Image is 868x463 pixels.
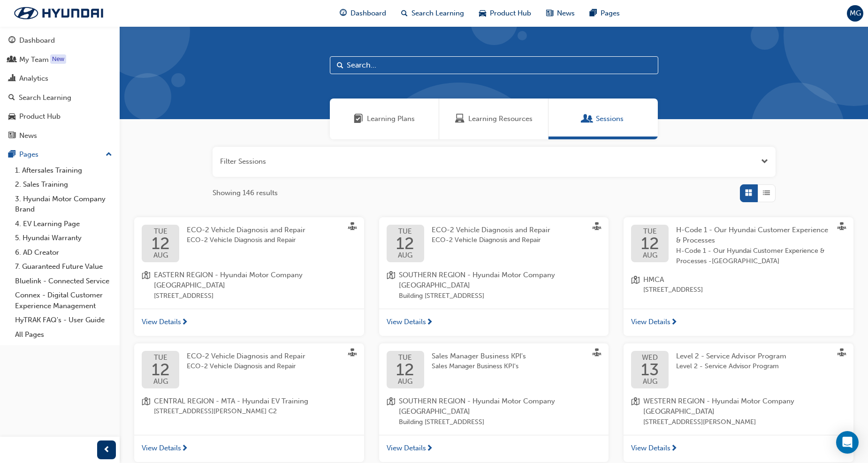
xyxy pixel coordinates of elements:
[181,445,188,453] span: next-icon
[761,156,768,167] button: Open the filter
[396,378,414,385] span: AUG
[399,417,602,428] span: Building [STREET_ADDRESS]
[676,361,786,372] span: Level 2 - Service Advisor Program
[624,217,853,336] button: TUE12AUGH-Code 1 - Our Hyundai Customer Experience & ProcessesH-Code 1 - Our Hyundai Customer Exp...
[134,435,364,462] a: View Details
[11,231,116,245] a: 5. Hyundai Warranty
[582,4,627,23] a: pages-iconPages
[142,317,181,327] span: View Details
[387,317,426,327] span: View Details
[142,396,357,417] a: location-iconCENTRAL REGION - MTA - Hyundai EV Training[STREET_ADDRESS][PERSON_NAME] C2
[643,274,703,285] span: HMCA
[631,274,640,296] span: location-icon
[439,99,548,139] a: Learning ResourcesLearning Resources
[432,352,526,360] span: Sales Manager Business KPI's
[641,252,659,259] span: AUG
[4,108,116,125] a: Product Hub
[11,245,116,260] a: 6. AD Creator
[641,378,659,385] span: AUG
[5,3,113,23] img: Trak
[11,192,116,217] a: 3. Hyundai Motor Company Brand
[847,5,863,22] button: MG
[557,8,575,19] span: News
[103,444,110,456] span: prev-icon
[641,235,659,252] span: 12
[396,252,414,259] span: AUG
[468,114,533,124] span: Learning Resources
[763,188,770,198] span: List
[4,32,116,49] a: Dashboard
[479,8,486,19] span: car-icon
[396,228,414,235] span: TUE
[4,146,116,163] button: Pages
[142,396,150,417] span: location-icon
[142,443,181,454] span: View Details
[152,378,170,385] span: AUG
[4,70,116,87] a: Analytics
[643,285,703,296] span: [STREET_ADDRESS]
[19,73,48,84] div: Analytics
[539,4,582,23] a: news-iconNews
[399,396,602,417] span: SOUTHERN REGION - Hyundai Motor Company [GEOGRAPHIC_DATA]
[11,177,116,192] a: 2. Sales Training
[676,352,786,360] span: Level 2 - Service Advisor Program
[631,443,670,454] span: View Details
[379,309,609,336] a: View Details
[631,274,846,296] a: location-iconHMCA[STREET_ADDRESS]
[11,217,116,231] a: 4. EV Learning Page
[836,431,859,454] div: Open Intercom Messenger
[142,270,150,302] span: location-icon
[11,313,116,327] a: HyTRAK FAQ's - User Guide
[490,8,531,19] span: Product Hub
[181,319,188,327] span: next-icon
[187,226,305,234] span: ECO-2 Vehicle Diagnosis and Repair
[4,30,116,146] button: DashboardMy TeamAnalyticsSearch LearningProduct HubNews
[387,396,602,428] a: location-iconSOUTHERN REGION - Hyundai Motor Company [GEOGRAPHIC_DATA]Building [STREET_ADDRESS]
[641,228,659,235] span: TUE
[154,291,357,302] span: [STREET_ADDRESS]
[354,114,363,124] span: Learning Plans
[643,417,846,428] span: [STREET_ADDRESS][PERSON_NAME]
[19,149,38,160] div: Pages
[19,54,49,65] div: My Team
[590,8,597,19] span: pages-icon
[348,349,357,359] span: sessionType_FACE_TO_FACE-icon
[187,235,305,246] span: ECO-2 Vehicle Diagnosis and Repair
[348,222,357,233] span: sessionType_FACE_TO_FACE-icon
[631,396,846,428] a: location-iconWESTERN REGION - Hyundai Motor Company [GEOGRAPHIC_DATA][STREET_ADDRESS][PERSON_NAME]
[624,309,853,336] a: View Details
[11,259,116,274] a: 7. Guaranteed Future Value
[624,343,853,462] button: WED13AUGLevel 2 - Service Advisor ProgramLevel 2 - Service Advisor Programlocation-iconWESTERN RE...
[8,56,15,64] span: people-icon
[8,37,15,45] span: guage-icon
[583,114,592,124] span: Sessions
[142,225,357,262] a: TUE12AUGECO-2 Vehicle Diagnosis and RepairECO-2 Vehicle Diagnosis and Repair
[432,235,550,246] span: ECO-2 Vehicle Diagnosis and Repair
[401,8,408,19] span: search-icon
[631,317,670,327] span: View Details
[676,226,828,245] span: H-Code 1 - Our Hyundai Customer Experience & Processes
[387,351,602,388] a: TUE12AUGSales Manager Business KPI'sSales Manager Business KPI's
[472,4,539,23] a: car-iconProduct Hub
[213,188,278,198] span: Showing 146 results
[340,8,347,19] span: guage-icon
[8,75,15,83] span: chart-icon
[396,354,414,361] span: TUE
[154,270,357,291] span: EASTERN REGION - Hyundai Motor Company [GEOGRAPHIC_DATA]
[152,252,170,259] span: AUG
[142,270,357,302] a: location-iconEASTERN REGION - Hyundai Motor Company [GEOGRAPHIC_DATA][STREET_ADDRESS]
[643,396,846,417] span: WESTERN REGION - Hyundai Motor Company [GEOGRAPHIC_DATA]
[187,352,305,360] span: ECO-2 Vehicle Diagnosis and Repair
[19,111,61,122] div: Product Hub
[134,217,364,336] button: TUE12AUGECO-2 Vehicle Diagnosis and RepairECO-2 Vehicle Diagnosis and Repairlocation-iconEASTERN ...
[379,435,609,462] a: View Details
[624,435,853,462] a: View Details
[593,222,601,233] span: sessionType_FACE_TO_FACE-icon
[4,89,116,106] a: Search Learning
[152,235,170,252] span: 12
[426,445,433,453] span: next-icon
[187,361,305,372] span: ECO-2 Vehicle Diagnosis and Repair
[596,114,624,124] span: Sessions
[396,361,414,378] span: 12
